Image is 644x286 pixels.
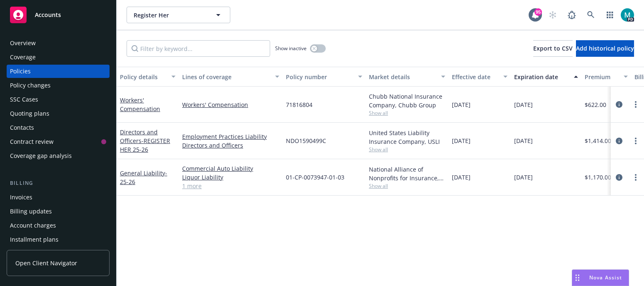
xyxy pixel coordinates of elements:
button: Effective date [449,67,511,87]
div: Billing updates [10,205,52,218]
button: Export to CSV [533,40,573,57]
a: more [631,99,641,109]
a: Commercial Auto Liability [182,164,279,173]
div: Policy number [286,73,353,81]
a: Report a Bug [563,7,580,23]
a: Installment plans [7,233,110,246]
div: Policies [10,65,31,78]
span: Show inactive [275,45,307,52]
a: Employment Practices Liability [182,132,279,141]
div: Contract review [10,135,54,148]
a: Coverage gap analysis [7,149,110,162]
span: NDO1590499C [286,136,326,145]
a: Accounts [7,3,110,27]
div: Effective date [452,73,498,81]
div: Billing [7,179,110,187]
div: Expiration date [514,73,569,81]
input: Filter by keyword... [127,40,270,57]
img: photo [621,8,634,22]
div: Coverage [10,51,36,64]
a: Workers' Compensation [182,100,279,109]
a: Policy changes [7,79,110,92]
a: Account charges [7,219,110,232]
span: - 25-26 [120,169,167,186]
span: [DATE] [452,136,471,145]
div: Policy details [120,73,166,81]
div: Coverage gap analysis [10,149,72,162]
span: [DATE] [514,173,533,182]
a: Workers' Compensation [120,96,160,113]
span: [DATE] [514,100,533,109]
a: Overview [7,36,110,50]
span: Accounts [35,12,61,18]
a: Directors and Officers [182,141,279,150]
a: more [631,172,641,182]
span: Show all [369,182,445,189]
button: Add historical policy [576,40,634,57]
button: Register Her [127,7,230,23]
span: Show all [369,146,445,153]
span: Add historical policy [576,44,634,52]
span: Open Client Navigator [15,259,77,267]
div: Contacts [10,121,34,134]
div: Account charges [10,219,56,232]
span: Show all [369,109,445,116]
a: Switch app [602,7,618,23]
div: Installment plans [10,233,59,246]
div: Overview [10,36,36,50]
div: United States Liability Insurance Company, USLI [369,128,445,146]
span: 71816804 [286,100,312,109]
button: Nova Assist [572,269,629,286]
span: 01-CP-0073947-01-03 [286,173,344,182]
div: Quoting plans [10,107,49,120]
span: $622.00 [585,100,606,109]
div: Policy changes [10,79,51,92]
a: circleInformation [614,172,624,182]
a: Search [583,7,599,23]
a: Liquor Liability [182,173,279,182]
div: Lines of coverage [182,73,270,81]
button: Lines of coverage [179,67,283,87]
a: Start snowing [544,7,561,23]
a: Contract review [7,135,110,148]
span: Register Her [134,11,205,19]
span: Export to CSV [533,44,573,52]
a: more [631,136,641,146]
span: [DATE] [514,136,533,145]
span: [DATE] [452,100,471,109]
button: Premium [581,67,631,87]
button: Market details [366,67,449,87]
button: Policy number [283,67,366,87]
a: Invoices [7,191,110,204]
span: $1,170.00 [585,173,611,182]
a: Policies [7,65,110,78]
a: SSC Cases [7,93,110,106]
span: $1,414.00 [585,136,611,145]
a: circleInformation [614,99,624,109]
button: Expiration date [511,67,581,87]
span: [DATE] [452,173,471,182]
div: National Alliance of Nonprofits for Insurance, Inc., Nonprofits Insurance Alliance of [US_STATE],... [369,165,445,182]
div: SSC Cases [10,93,38,106]
a: circleInformation [614,136,624,146]
a: General Liability [120,169,167,186]
span: - REGISTER HER 25-26 [120,137,170,153]
a: 1 more [182,182,279,190]
a: Quoting plans [7,107,110,120]
a: Directors and Officers [120,128,170,153]
div: 95 [534,8,542,16]
div: Premium [585,73,619,81]
div: Market details [369,73,436,81]
a: Contacts [7,121,110,134]
button: Policy details [117,67,179,87]
div: Drag to move [572,270,583,286]
div: Invoices [10,191,32,204]
a: Coverage [7,51,110,64]
div: Chubb National Insurance Company, Chubb Group [369,92,445,109]
a: Billing updates [7,205,110,218]
span: Nova Assist [589,274,622,281]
